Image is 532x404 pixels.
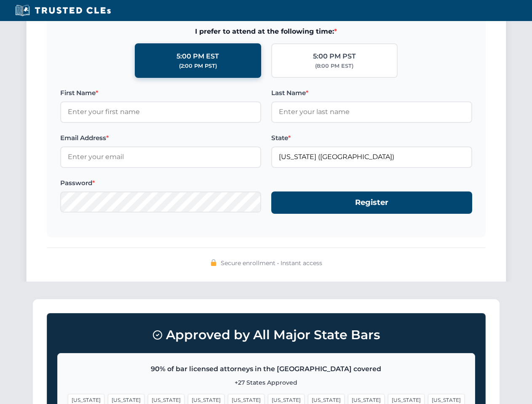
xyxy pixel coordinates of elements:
[68,364,465,375] p: 90% of bar licensed attorneys in the [GEOGRAPHIC_DATA] covered
[176,51,219,62] div: 5:00 PM EST
[60,146,261,167] input: Enter your email
[313,51,356,62] div: 5:00 PM PST
[60,26,472,37] span: I prefer to attend at the following time:
[60,133,261,143] label: Email Address
[210,259,217,266] img: 🔒
[271,88,472,98] label: Last Name
[60,88,261,98] label: First Name
[271,191,472,214] button: Register
[315,62,353,70] div: (8:00 PM EST)
[57,324,475,346] h3: Approved by All Major State Bars
[179,62,217,70] div: (2:00 PM PST)
[68,378,465,387] p: +27 States Approved
[13,4,113,17] img: Trusted CLEs
[271,101,472,122] input: Enter your last name
[271,133,472,143] label: State
[60,101,261,122] input: Enter your first name
[271,146,472,167] input: Florida (FL)
[60,178,261,188] label: Password
[221,258,322,268] span: Secure enrollment • Instant access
